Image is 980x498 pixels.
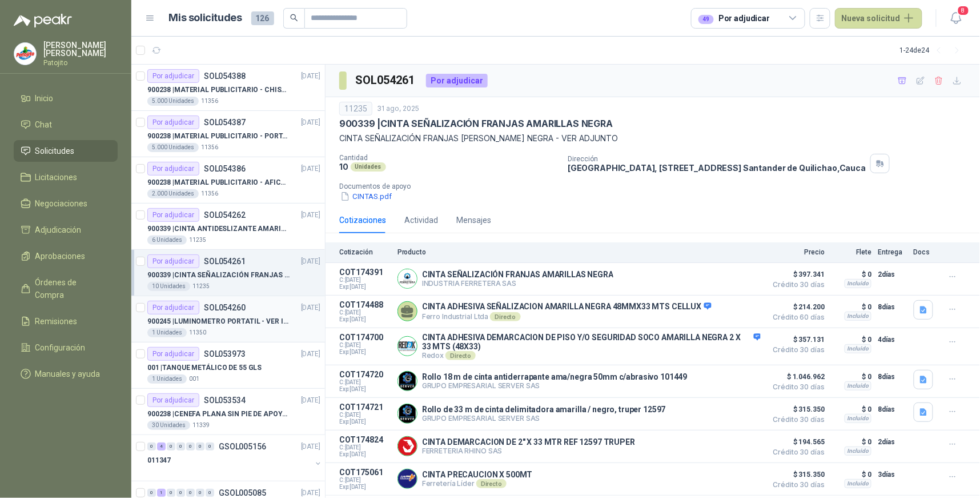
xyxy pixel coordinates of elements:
[131,204,325,250] a: Por adjudicarSOL054262[DATE] 900339 |CINTA ANTIDESLIZANTE AMARILLA / NEGRA6 Unidades11235
[878,370,907,384] p: 8 días
[147,131,290,142] p: 900238 | MATERIAL PUBLICITARIO - PORTAPRECIOS VER ADJUNTO
[339,214,386,226] div: Cotizaciones
[422,479,533,488] p: Ferretería Líder
[768,300,825,314] span: $ 214.200
[35,250,86,262] span: Aprobaciones
[301,256,320,267] p: [DATE]
[832,300,871,314] p: $ 0
[698,15,714,24] div: 49
[147,316,290,327] p: 900245 | LUMINOMETRO PORTATIL - VER IMAGEN ADJUNTA
[14,337,118,358] a: Configuración
[147,347,199,361] div: Por adjudicar
[339,102,372,115] div: 11235
[768,468,825,481] span: $ 315.350
[476,479,507,488] div: Directo
[35,92,54,105] span: Inicio
[35,276,107,301] span: Órdenes de Compra
[14,310,118,332] a: Remisiones
[832,370,871,384] p: $ 0
[147,301,199,314] div: Por adjudicar
[398,469,417,488] img: Company Logo
[147,177,290,188] p: 900238 | MATERIAL PUBLICITARIO - AFICHE VER ADJUNTO
[422,447,635,455] p: FERRETERIA RHINO SAS
[832,248,871,256] p: Flete
[147,443,156,451] div: 0
[878,333,907,346] p: 4 días
[14,43,36,65] img: Company Logo
[957,5,970,16] span: 8
[14,363,118,385] a: Manuales y ayuda
[339,412,391,419] span: C: [DATE]
[35,315,78,328] span: Remisiones
[426,74,488,87] div: Por adjudicar
[301,349,320,360] p: [DATE]
[422,372,688,381] p: Rollo 18 m de cinta antiderrapante ama/negra 50mm c/abrasivo 101449
[456,214,491,226] div: Mensajes
[131,111,325,157] a: Por adjudicarSOL054387[DATE] 900238 |MATERIAL PUBLICITARIO - PORTAPRECIOS VER ADJUNTO5.000 Unidad...
[251,11,274,25] span: 126
[832,333,871,346] p: $ 0
[900,41,966,59] div: 1 - 24 de 24
[445,351,476,360] div: Directo
[43,59,118,66] p: Patojito
[35,118,53,131] span: Chat
[35,368,101,380] span: Manuales y ayuda
[339,477,391,484] span: C: [DATE]
[768,346,825,353] span: Crédito 30 días
[147,143,199,152] div: 5.000 Unidades
[845,344,871,353] div: Incluido
[176,443,185,451] div: 0
[147,236,187,245] div: 6 Unidades
[878,468,907,481] p: 3 días
[845,312,871,321] div: Incluido
[832,435,871,449] p: $ 0
[189,328,206,337] p: 11350
[339,162,348,172] p: 10
[878,403,907,416] p: 8 días
[845,279,871,288] div: Incluido
[147,69,199,83] div: Por adjudicar
[290,14,298,22] span: search
[339,154,559,162] p: Cantidad
[768,449,825,456] span: Crédito 30 días
[186,489,195,497] div: 0
[35,341,86,354] span: Configuración
[196,489,204,497] div: 0
[398,269,417,288] img: Company Logo
[43,41,118,57] p: [PERSON_NAME] [PERSON_NAME]
[301,395,320,406] p: [DATE]
[301,71,320,82] p: [DATE]
[204,72,246,80] p: SOL054388
[339,268,391,277] p: COT174391
[169,10,242,26] h1: Mis solicitudes
[878,268,907,281] p: 2 días
[568,155,866,163] p: Dirección
[339,277,391,284] span: C: [DATE]
[192,282,210,291] p: 11235
[147,421,190,430] div: 30 Unidades
[422,302,712,312] p: CINTA ADHESIVA SEÑALIZACION AMARILLA NEGRA 48MMX33 MTS CELLUX
[339,284,391,290] span: Exp: [DATE]
[301,117,320,128] p: [DATE]
[204,304,246,312] p: SOL054260
[147,440,323,476] a: 0 4 0 0 0 0 0 GSOL005156[DATE] 011347
[568,163,866,173] p: [GEOGRAPHIC_DATA], [STREET_ADDRESS] Santander de Quilichao , Cauca
[914,248,937,256] p: Docs
[845,414,871,423] div: Incluido
[196,443,204,451] div: 0
[768,403,825,416] span: $ 315.350
[204,350,246,358] p: SOL053973
[422,279,613,288] p: INDUSTRIA FERRETERA SAS
[201,143,218,152] p: 11356
[878,300,907,314] p: 8 días
[14,219,118,241] a: Adjudicación
[131,65,325,111] a: Por adjudicarSOL054388[DATE] 900238 |MATERIAL PUBLICITARIO - CHISPA PATOJITO VER ADJUNTO5.000 Uni...
[147,362,262,373] p: 001 | TANQUE METÁLICO DE 55 GLS
[768,384,825,391] span: Crédito 30 días
[339,190,393,202] button: CINTAS.pdf
[768,281,825,288] span: Crédito 30 días
[339,118,613,130] p: 900339 | CINTA SEÑALIZACIÓN FRANJAS AMARILLAS NEGRA
[186,443,195,451] div: 0
[147,208,199,222] div: Por adjudicar
[176,489,185,497] div: 0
